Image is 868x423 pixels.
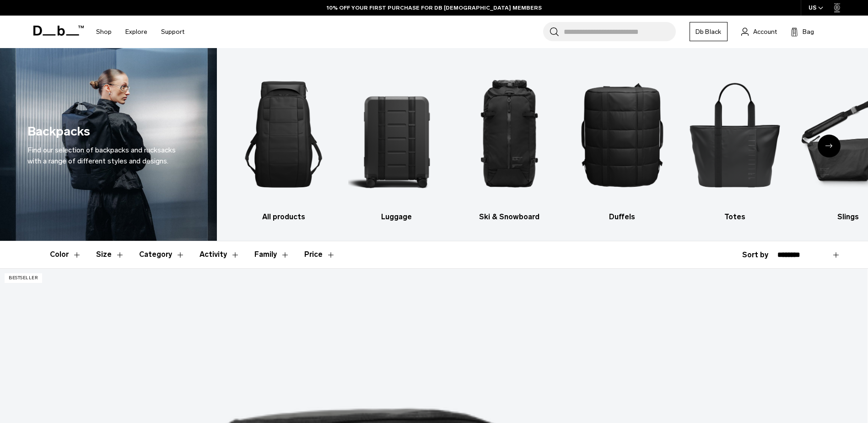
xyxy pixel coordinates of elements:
div: Next slide [818,135,841,157]
a: Db Luggage [348,62,445,222]
a: Db All products [235,62,332,222]
a: Explore [125,16,147,48]
a: Db Duffels [574,62,671,222]
button: Toggle Filter [139,241,185,268]
a: Db Black [690,22,728,41]
img: Db [687,62,784,207]
li: 3 / 10 [461,62,558,222]
p: Bestseller [5,273,42,283]
button: Toggle Filter [199,241,240,268]
a: Shop [96,16,112,48]
a: Db Totes [687,62,784,222]
h3: Totes [687,211,784,222]
img: Db [574,62,671,207]
button: Toggle Price [304,241,335,268]
nav: Main Navigation [89,16,191,48]
a: Db Ski & Snowboard [461,62,558,222]
button: Toggle Filter [254,241,290,268]
button: Toggle Filter [50,241,81,268]
span: Find our selection of backpacks and rucksacks with a range of different styles and designs. [27,146,176,165]
h1: Backpacks [27,122,90,141]
img: Db [348,62,445,207]
span: Bag [803,27,814,37]
button: Toggle Filter [96,241,124,268]
button: Bag [791,26,814,37]
a: Account [741,26,777,37]
h3: Duffels [574,211,671,222]
img: Db [461,62,558,207]
img: Db [235,62,332,207]
a: 10% OFF YOUR FIRST PURCHASE FOR DB [DEMOGRAPHIC_DATA] MEMBERS [327,4,542,12]
li: 4 / 10 [574,62,671,222]
span: Account [753,27,777,37]
li: 5 / 10 [687,62,784,222]
li: 1 / 10 [235,62,332,222]
h3: All products [235,211,332,222]
li: 2 / 10 [348,62,445,222]
h3: Luggage [348,211,445,222]
h3: Ski & Snowboard [461,211,558,222]
a: Support [161,16,184,48]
